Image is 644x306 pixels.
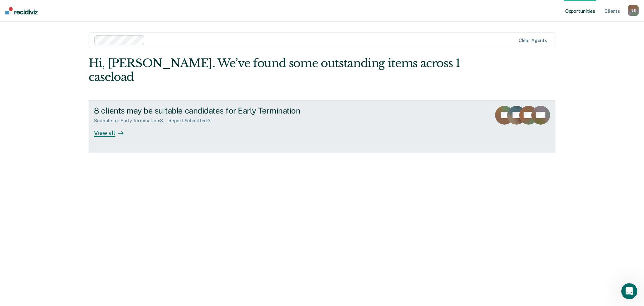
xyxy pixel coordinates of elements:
[89,56,462,84] div: Hi, [PERSON_NAME]. We’ve found some outstanding items across 1 caseload
[94,124,131,137] div: View all
[94,118,168,124] div: Suitable for Early Termination : 8
[5,7,38,14] img: Recidiviz
[628,5,639,16] div: N S
[628,5,639,16] button: NS
[168,118,216,124] div: Report Submitted : 3
[519,38,547,43] div: Clear agents
[621,283,637,299] iframe: Intercom live chat
[94,106,329,116] div: 8 clients may be suitable candidates for Early Termination
[89,100,555,153] a: 8 clients may be suitable candidates for Early TerminationSuitable for Early Termination:8Report ...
